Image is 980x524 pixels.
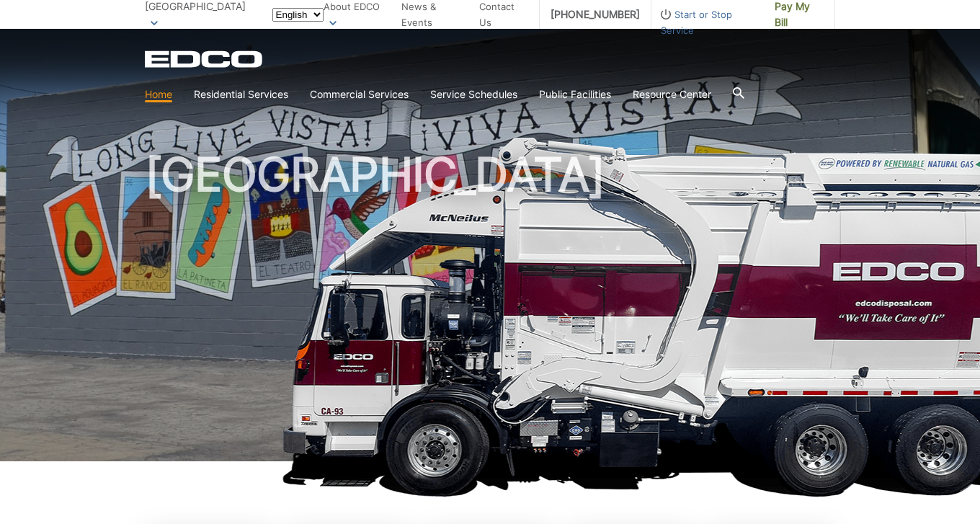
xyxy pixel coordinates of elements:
h1: [GEOGRAPHIC_DATA] [145,151,835,468]
a: Commercial Services [310,86,409,102]
a: Public Facilities [539,86,611,102]
a: Residential Services [194,86,288,102]
select: Select a language [272,8,324,22]
a: Resource Center [633,86,711,102]
a: Service Schedules [430,86,517,102]
a: Home [145,86,172,102]
a: EDCD logo. Return to the homepage. [145,50,264,68]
